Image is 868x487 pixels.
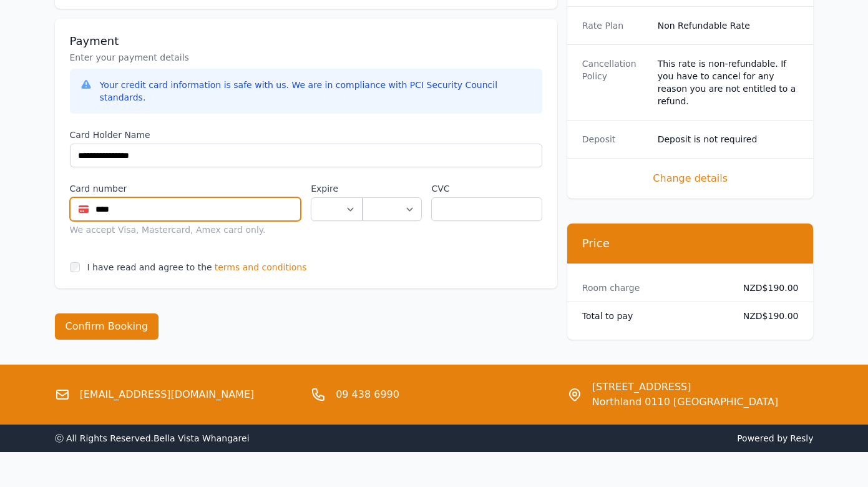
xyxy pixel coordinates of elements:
h3: Price [582,236,799,251]
label: I have read and agree to the [87,262,212,272]
span: [STREET_ADDRESS] [592,380,778,395]
dd: NZD$190.00 [733,310,799,322]
label: Expire [311,182,363,195]
span: Northland 0110 [GEOGRAPHIC_DATA] [592,395,778,410]
a: [EMAIL_ADDRESS][DOMAIN_NAME] [80,387,255,402]
label: CVC [431,182,542,195]
span: terms and conditions [215,261,307,273]
a: Resly [790,433,813,443]
label: Card Holder Name [70,129,542,141]
label: Card number [70,182,301,195]
dt: Cancellation Policy [582,57,648,107]
a: 09 438 6990 [336,387,399,402]
dd: Non Refundable Rate [658,19,799,32]
div: Your credit card information is safe with us. We are in compliance with PCI Security Council stan... [100,79,532,104]
dt: Total to pay [582,310,723,322]
span: Change details [582,171,799,186]
label: . [363,182,421,195]
div: We accept Visa, Mastercard, Amex card only. [70,224,301,236]
dt: Deposit [582,133,648,145]
div: This rate is non-refundable. If you have to cancel for any reason you are not entitled to a refund. [658,57,799,107]
dt: Rate Plan [582,19,648,32]
h3: Payment [70,34,542,49]
span: ⓒ All Rights Reserved. Bella Vista Whangarei [55,433,250,443]
p: Enter your payment details [70,51,542,64]
span: Powered by [439,432,814,445]
dt: Room charge [582,282,723,294]
dd: NZD$190.00 [733,282,799,294]
dd: Deposit is not required [658,133,799,145]
button: Confirm Booking [55,313,159,340]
